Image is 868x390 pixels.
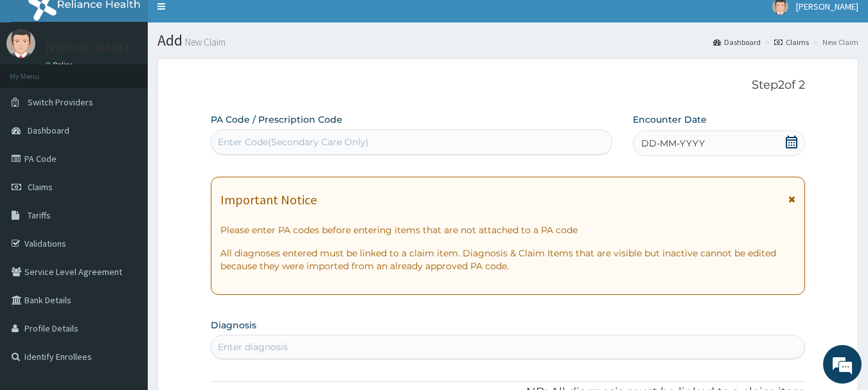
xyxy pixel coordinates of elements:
div: Chat with us now [67,72,216,89]
div: Enter diagnosis [218,341,288,353]
label: PA Code / Prescription Code [211,113,342,126]
span: Tariffs [28,209,51,221]
textarea: Type your message and hit 'Enter' [6,256,245,301]
h1: Important Notice [220,193,317,207]
img: d_794563401_company_1708531726252_794563401 [24,64,52,96]
div: Enter Code(Secondary Care Only) [218,136,369,148]
p: Step 2 of 2 [211,78,806,93]
span: Dashboard [28,125,69,136]
a: Dashboard [713,37,761,48]
span: Claims [28,181,53,193]
li: New Claim [810,37,858,48]
h1: Add [157,32,858,49]
p: All diagnoses entered must be linked to a claim item. Diagnosis & Claim Items that are visible bu... [220,247,796,272]
a: Online [45,60,76,69]
span: [PERSON_NAME] [796,1,858,12]
p: [PERSON_NAME] [45,42,129,54]
small: New Claim [182,37,226,47]
p: Please enter PA codes before entering items that are not attached to a PA code [220,224,796,236]
span: We're online! [75,114,177,244]
img: User Image [6,29,35,58]
label: Encounter Date [633,113,707,126]
span: DD-MM-YYYY [641,137,705,150]
a: Claims [774,37,809,48]
span: Switch Providers [28,96,93,108]
div: Minimize live chat window [211,6,242,37]
label: Diagnosis [211,319,256,332]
